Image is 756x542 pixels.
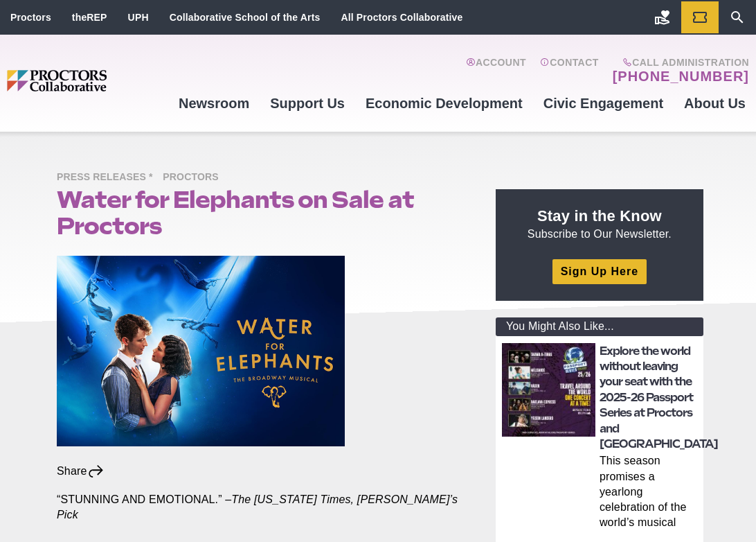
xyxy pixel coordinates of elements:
[57,171,160,182] a: Press Releases *
[341,12,462,23] a: All Proctors Collaborative
[57,493,458,521] em: The [US_STATE] Times, [PERSON_NAME]’s Pick
[57,492,464,523] p: “STUNNING AND EMOTIONAL.” –
[719,1,756,33] a: Search
[10,12,51,23] a: Proctors
[496,317,703,336] div: You Might Also Like...
[7,70,168,91] img: Proctors logo
[537,207,662,225] strong: Stay in the Know
[57,186,464,239] h1: Water for Elephants on Sale at Proctors
[168,85,260,122] a: Newsroom
[163,171,225,182] a: Proctors
[552,259,647,283] a: Sign Up Here
[355,85,533,122] a: Economic Development
[533,85,674,122] a: Civic Engagement
[466,57,526,85] a: Account
[613,68,749,85] a: [PHONE_NUMBER]
[57,464,105,479] div: Share
[600,344,718,451] a: Explore the world without leaving your seat with the 2025-26 Passport Series at Proctors and [GEO...
[72,12,107,23] a: theREP
[540,57,599,85] a: Contact
[600,453,699,532] p: This season promises a yearlong celebration of the world’s musical tapestry From the sands of the...
[502,343,595,437] img: thumbnail: Explore the world without leaving your seat with the 2025-26 Passport Series at Procto...
[163,169,225,186] span: Proctors
[512,206,687,242] p: Subscribe to Our Newsletter.
[609,57,749,68] span: Call Administration
[128,12,149,23] a: UPH
[260,85,355,122] a: Support Us
[57,169,160,186] span: Press Releases *
[674,85,756,122] a: About Us
[170,12,321,23] a: Collaborative School of the Arts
